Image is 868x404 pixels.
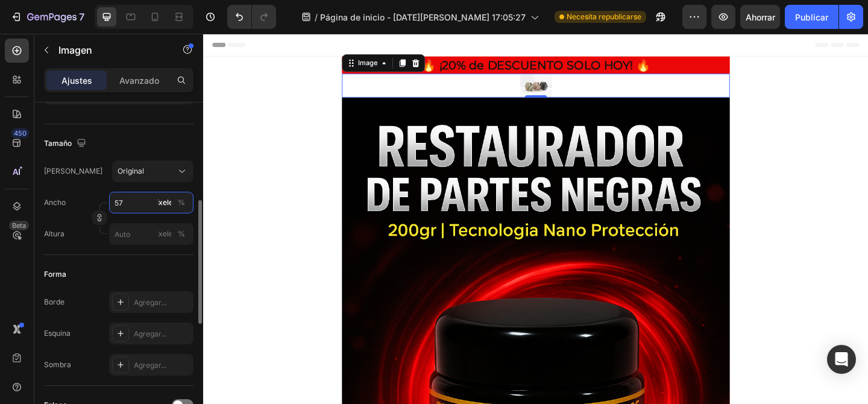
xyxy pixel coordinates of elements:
[315,12,318,22] font: /
[134,361,166,370] font: Agregar...
[44,270,66,279] font: Forma
[153,229,177,238] font: píxeles
[153,198,177,207] font: píxeles
[5,5,90,29] button: 7
[44,198,66,207] font: Ancho
[740,5,780,29] button: Ahorrar
[118,166,144,175] font: Original
[166,27,192,37] div: Image
[320,12,526,22] font: Página de inicio - [DATE][PERSON_NAME] 17:05:27
[12,221,26,230] font: Beta
[567,12,641,21] font: Necesita republicarse
[79,11,84,23] font: 7
[157,195,172,210] button: %
[785,5,838,29] button: Publicar
[227,5,276,29] div: Deshacer/Rehacer
[746,12,775,22] font: Ahorrar
[157,227,172,241] button: %
[61,75,92,86] font: Ajustes
[178,198,185,207] font: %
[134,298,166,307] font: Agregar...
[44,229,64,238] font: Altura
[44,297,64,306] font: Borde
[58,43,161,57] p: Imagen
[44,360,71,369] font: Sombra
[44,139,72,148] font: Tamaño
[112,160,193,182] button: Original
[58,44,92,56] font: Imagen
[827,345,856,374] div: Abrir Intercom Messenger
[14,129,27,137] font: 450
[134,329,166,338] font: Agregar...
[44,329,71,338] font: Esquina
[178,229,185,238] font: %
[109,223,193,245] input: píxeles%
[119,75,159,86] font: Avanzado
[203,34,868,404] iframe: Área de diseño
[795,12,828,22] font: Publicar
[174,195,189,210] button: píxeles
[174,227,189,241] button: píxeles
[109,192,193,213] input: píxeles%
[345,43,379,69] img: image_demo.jpg
[44,166,102,175] font: [PERSON_NAME]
